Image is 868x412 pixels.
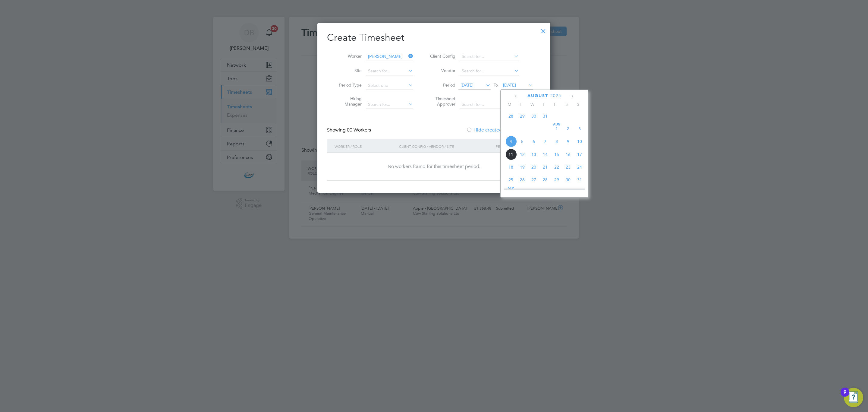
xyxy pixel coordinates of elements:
label: Period [428,82,455,88]
label: Hiring Manager [335,96,362,107]
span: 3 [528,187,539,198]
span: 18 [505,161,517,173]
span: 8 [551,136,562,147]
button: Open Resource Center, 9 new notifications [844,388,863,407]
span: 13 [528,149,539,160]
span: 10 [574,136,585,147]
span: 12 [517,149,528,160]
span: August [527,93,548,98]
span: S [561,102,572,107]
span: 2025 [550,93,561,98]
span: 2 [517,187,528,198]
span: M [504,102,515,107]
span: 20 [528,161,539,173]
h2: Create Timesheet [327,31,541,44]
label: Worker [335,53,362,59]
input: Search for... [366,67,413,75]
span: 15 [551,149,562,160]
span: 23 [562,161,574,173]
span: 6 [562,187,574,198]
span: 14 [539,149,551,160]
span: 7 [539,136,551,147]
span: 25 [505,174,517,185]
span: 5 [551,187,562,198]
span: S [572,102,584,107]
input: Search for... [366,52,413,61]
label: Period Type [335,82,362,88]
div: Period [494,139,535,153]
input: Search for... [366,100,413,109]
label: Timesheet Approver [428,96,455,107]
span: 29 [551,174,562,185]
span: 24 [574,161,585,173]
span: F [549,102,561,107]
span: 27 [528,174,539,185]
span: 1 [551,123,562,135]
label: Client Config [428,53,455,59]
label: Site [335,68,362,73]
span: 19 [517,161,528,173]
span: W [527,102,538,107]
div: No workers found for this timesheet period. [333,163,535,170]
span: 22 [551,161,562,173]
span: T [538,102,549,107]
div: Showing [327,127,372,133]
input: Search for... [460,52,519,61]
span: 3 [574,123,585,135]
span: [DATE] [503,82,516,88]
span: 17 [574,149,585,160]
label: Vendor [428,68,455,73]
span: 6 [528,136,539,147]
div: Worker / Role [333,139,398,153]
span: 26 [517,174,528,185]
span: 9 [562,136,574,147]
div: Client Config / Vendor / Site [398,139,494,153]
span: 28 [539,174,551,185]
span: 2 [562,123,574,135]
input: Search for... [460,67,519,75]
span: 00 Workers [347,127,371,133]
span: 7 [574,187,585,198]
span: 21 [539,161,551,173]
span: 29 [517,110,528,122]
span: 30 [528,110,539,122]
span: 11 [505,149,517,160]
span: 28 [505,110,517,122]
input: Search for... [460,100,519,109]
span: 31 [539,110,551,122]
input: Select one [366,81,413,90]
span: 30 [562,174,574,185]
span: 16 [562,149,574,160]
span: Sep [505,187,517,190]
span: 5 [517,136,528,147]
span: Aug [551,123,562,126]
span: 4 [505,136,517,147]
span: T [515,102,527,107]
span: 4 [539,187,551,198]
label: Hide created timesheets [466,127,527,133]
span: To [492,81,500,89]
div: 9 [844,392,846,400]
span: 1 [505,187,517,198]
span: 31 [574,174,585,185]
span: [DATE] [461,82,473,88]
